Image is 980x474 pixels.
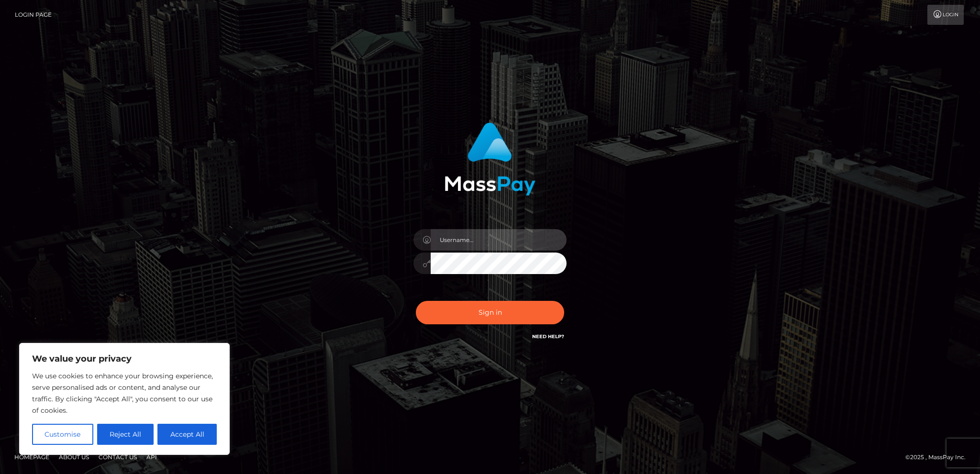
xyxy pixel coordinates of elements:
[15,5,52,25] a: Login Page
[32,353,217,364] p: We value your privacy
[927,5,964,25] a: Login
[445,122,535,196] img: MassPay Login
[95,450,141,464] a: Contact Us
[143,450,161,464] a: API
[55,450,93,464] a: About Us
[32,370,217,416] p: We use cookies to enhance your browsing experience, serve personalised ads or content, and analys...
[11,450,53,464] a: Homepage
[431,229,567,251] input: Username...
[905,452,973,463] div: © 2025 , MassPay Inc.
[532,333,564,340] a: Need Help?
[157,424,217,445] button: Accept All
[97,424,154,445] button: Reject All
[32,424,93,445] button: Customise
[19,343,230,455] div: We value your privacy
[416,301,564,324] button: Sign in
